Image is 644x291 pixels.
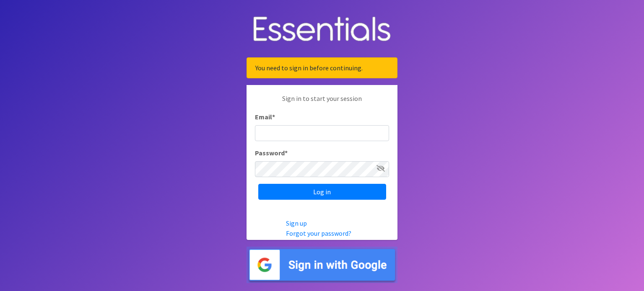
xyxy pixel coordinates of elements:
[255,112,275,122] label: Email
[285,149,288,157] abbr: required
[286,229,351,237] a: Forgot your password?
[258,184,386,200] input: Log in
[255,93,389,112] p: Sign in to start your session
[247,57,397,78] div: You need to sign in before continuing.
[247,247,397,283] img: Sign in with Google
[247,8,397,51] img: Human Essentials
[255,148,288,158] label: Password
[272,113,275,121] abbr: required
[286,219,307,227] a: Sign up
